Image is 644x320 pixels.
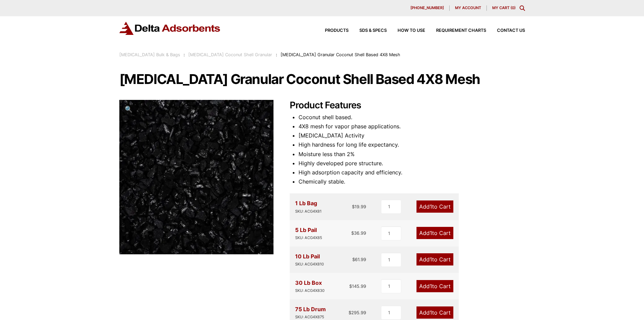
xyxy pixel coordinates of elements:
li: 4X8 mesh for vapor phase applications. [299,122,525,131]
a: Add1to Cart [416,200,453,213]
span: Requirement Charts [436,28,486,33]
h2: Product Features [290,100,525,111]
a: [MEDICAL_DATA] Bulk & Bags [119,52,180,57]
span: [MEDICAL_DATA] Granular Coconut Shell Based 4X8 Mesh [281,52,400,57]
span: My account [455,6,481,10]
span: How to Use [398,28,425,33]
span: 1 [430,256,432,263]
span: Products [325,28,349,33]
a: Add1to Cart [416,227,453,239]
li: Highly developed pore structure. [299,159,525,168]
li: Coconut shell based. [299,113,525,122]
img: Delta Adsorbents [119,22,221,35]
span: $ [351,230,354,236]
div: 10 Lb Pail [295,252,324,268]
a: SDS & SPECS [349,28,387,33]
div: 1 Lb Bag [295,199,321,214]
a: My account [450,5,487,11]
bdi: 61.99 [352,257,366,262]
div: SKU: ACG4X85 [295,235,322,241]
span: $ [352,204,355,209]
bdi: 19.99 [352,204,366,209]
a: My Cart (0) [492,5,516,10]
a: [PHONE_NUMBER] [405,5,450,11]
bdi: 295.99 [349,310,366,315]
div: 5 Lb Pail [295,226,322,241]
span: 1 [430,203,432,210]
span: [PHONE_NUMBER] [410,6,444,10]
a: Contact Us [486,28,525,33]
div: SKU: ACG4X830 [295,287,325,294]
span: Contact Us [497,28,525,33]
div: SKU: ACG4X810 [295,261,324,268]
a: Add1to Cart [416,280,453,292]
a: Requirement Charts [425,28,486,33]
a: How to Use [387,28,425,33]
li: [MEDICAL_DATA] Activity [299,131,525,140]
bdi: 145.99 [349,283,366,289]
h1: [MEDICAL_DATA] Granular Coconut Shell Based 4X8 Mesh [119,72,525,86]
span: : [276,52,277,57]
div: Toggle Modal Content [520,5,525,11]
span: SDS & SPECS [359,28,387,33]
span: : [184,52,185,57]
span: 🔍 [125,105,133,113]
span: $ [352,257,355,262]
span: 1 [430,283,432,290]
li: High hardness for long life expectancy. [299,140,525,149]
span: 0 [512,5,514,10]
li: Chemically stable. [299,177,525,186]
span: 1 [430,230,432,236]
li: High adsorption capacity and efficiency. [299,168,525,177]
bdi: 36.99 [351,230,366,236]
span: 1 [430,309,432,316]
span: $ [349,310,351,315]
span: $ [349,283,352,289]
a: Products [314,28,349,33]
li: Moisture less than 2% [299,150,525,159]
a: Add1to Cart [416,306,453,319]
a: [MEDICAL_DATA] Coconut Shell Granular [188,52,272,57]
div: SKU: ACG4X81 [295,208,321,215]
a: Add1to Cart [416,253,453,265]
a: View full-screen image gallery [119,100,138,119]
div: 30 Lb Box [295,278,325,294]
